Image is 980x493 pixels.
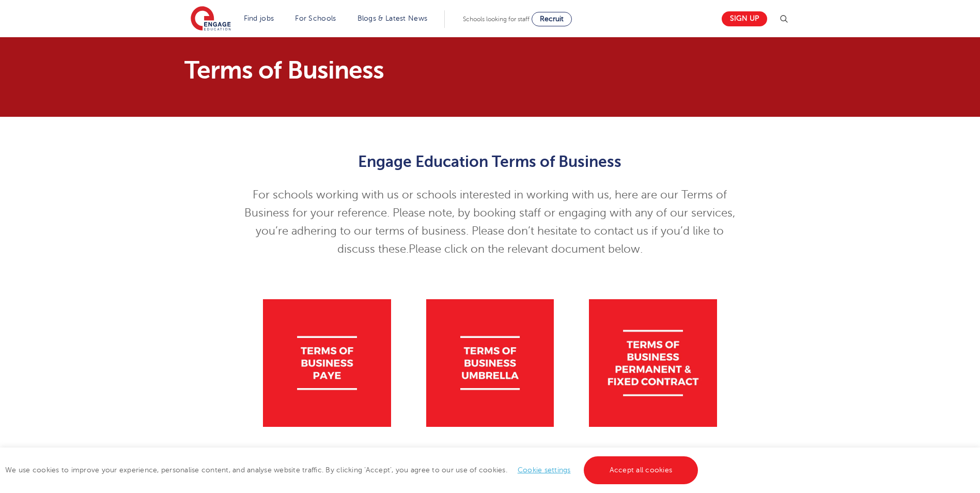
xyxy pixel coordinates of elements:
a: Accept all cookies [584,456,698,484]
span: y booking staff or engaging with any of our services, you’re adhering to our terms of business. P... [256,207,735,255]
span: Recruit [540,15,564,23]
a: Recruit [532,12,572,26]
a: Cookie settings [518,466,571,474]
span: Schools looking for staff [463,16,530,23]
a: Sign up [722,11,767,26]
h2: Engage Education Terms of Business [237,153,743,171]
h1: Terms of Business [184,58,587,83]
a: Find jobs [244,14,274,22]
p: For schools working with us or schools interested in working with us, here are our Terms of Busin... [237,186,743,258]
img: Engage Education [191,6,231,32]
a: For Schools [295,14,336,22]
span: We use cookies to improve your experience, personalise content, and analyse website traffic. By c... [5,466,701,474]
a: Blogs & Latest News [357,14,428,22]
